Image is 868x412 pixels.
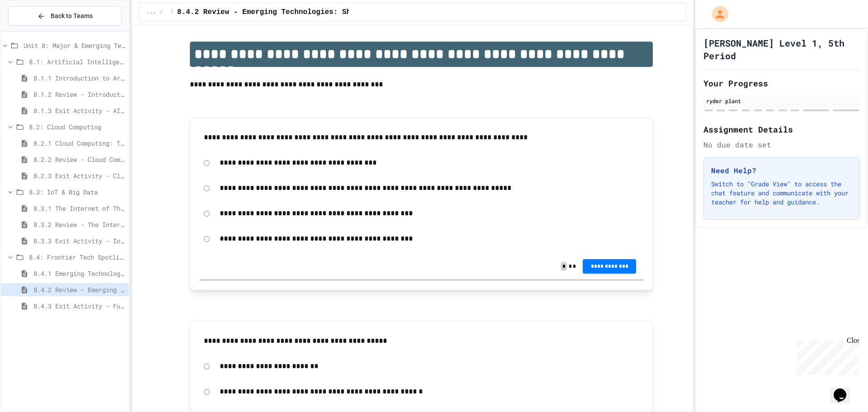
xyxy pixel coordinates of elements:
span: 8.4.2 Review - Emerging Technologies: Shaping Our Digital Future [33,285,125,294]
span: 8.2.1 Cloud Computing: Transforming the Digital World [33,138,125,148]
div: ryder plant [706,97,857,105]
span: 8.2: Cloud Computing [29,122,125,132]
span: 8.3.3 Exit Activity - IoT Data Detective Challenge [33,236,125,246]
span: 8.2.3 Exit Activity - Cloud Service Detective [33,171,125,180]
span: / [170,9,174,16]
span: 8.4.3 Exit Activity - Future Tech Challenge [33,301,125,311]
span: 8.1.2 Review - Introduction to Artificial Intelligence [33,90,125,99]
span: 8.4.1 Emerging Technologies: Shaping Our Digital Future [33,269,125,278]
button: Back to Teams [8,6,122,26]
span: 8.3.2 Review - The Internet of Things and Big Data [33,220,125,229]
div: No due date set [703,139,860,150]
div: My Account [703,4,731,24]
span: 8.3: IoT & Big Data [29,187,125,197]
span: 8.4.2 Review - Emerging Technologies: Shaping Our Digital Future [177,7,455,18]
h3: Need Help? [711,165,852,176]
span: Unit 8: Major & Emerging Technologies [24,41,125,50]
iframe: chat widget [793,336,859,375]
span: Back to Teams [51,11,93,21]
div: Chat with us now!Close [4,4,62,57]
h2: Your Progress [703,77,860,90]
h2: Assignment Details [703,123,860,136]
span: 8.4: Frontier Tech Spotlight [29,252,125,262]
span: 8.2.2 Review - Cloud Computing [33,155,125,164]
span: 8.1: Artificial Intelligence Basics [29,57,125,66]
span: 8.1.3 Exit Activity - AI Detective [33,106,125,115]
iframe: chat widget [830,376,859,403]
span: 8.1.1 Introduction to Artificial Intelligence [33,73,125,83]
h1: [PERSON_NAME] Level 1, 5th Period [703,37,860,62]
span: ... [146,9,156,16]
span: / [160,9,163,16]
p: Switch to "Grade View" to access the chat feature and communicate with your teacher for help and ... [711,180,852,207]
span: 8.3.1 The Internet of Things and Big Data: Our Connected Digital World [33,204,125,213]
